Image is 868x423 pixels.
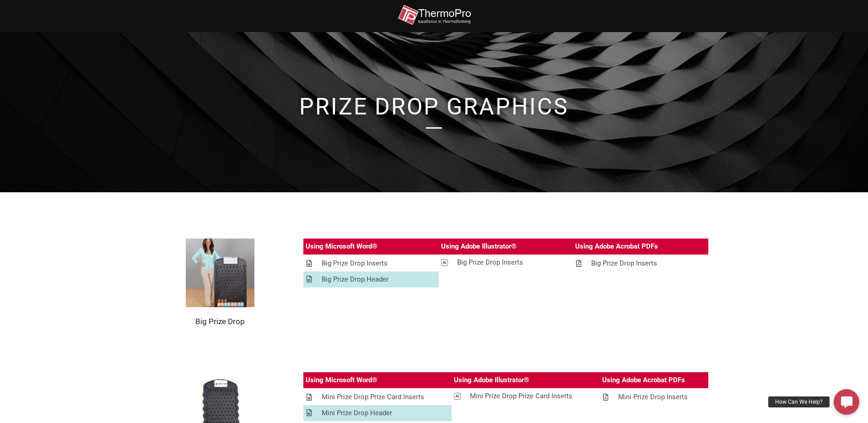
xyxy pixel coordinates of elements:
[322,391,424,403] div: Mini Prize Drop Prize Card Inserts
[398,5,471,25] img: thermopro-logo-non-iso
[600,389,708,405] a: Mini Prize Drop Inserts
[602,374,685,386] div: Using Adobe Acrobat PDFs
[618,391,688,403] div: Mini Prize Drop Inserts
[573,255,708,271] a: Big Prize Drop Inserts
[322,258,388,269] div: Big Prize Drop Inserts
[470,390,572,402] div: Mini Prize Drop Prize Card Inserts
[834,389,859,415] a: How Can We Help?
[591,258,657,269] div: Big Prize Drop Inserts
[575,241,658,252] div: Using Adobe Acrobat PDFs
[457,257,523,268] div: Big Prize Drop Inserts
[322,274,388,285] div: Big Prize Drop Header
[439,255,573,271] a: Big Prize Drop Inserts
[452,388,600,404] a: Mini Prize Drop Prize Card Inserts
[768,396,830,407] div: How Can We Help?
[303,405,452,421] a: Mini Prize Drop Header
[306,241,377,252] div: Using Microsoft Word®
[306,374,377,386] div: Using Microsoft Word®
[303,255,439,271] a: Big Prize Drop Inserts
[441,241,517,252] div: Using Adobe Illustrator®
[160,316,280,326] h2: Big Prize Drop
[454,374,529,386] div: Using Adobe Illustrator®
[173,95,695,118] h1: Prize Drop Graphics
[303,389,452,405] a: Mini Prize Drop Prize Card Inserts
[322,407,392,419] div: Mini Prize Drop Header
[303,271,439,287] a: Big Prize Drop Header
